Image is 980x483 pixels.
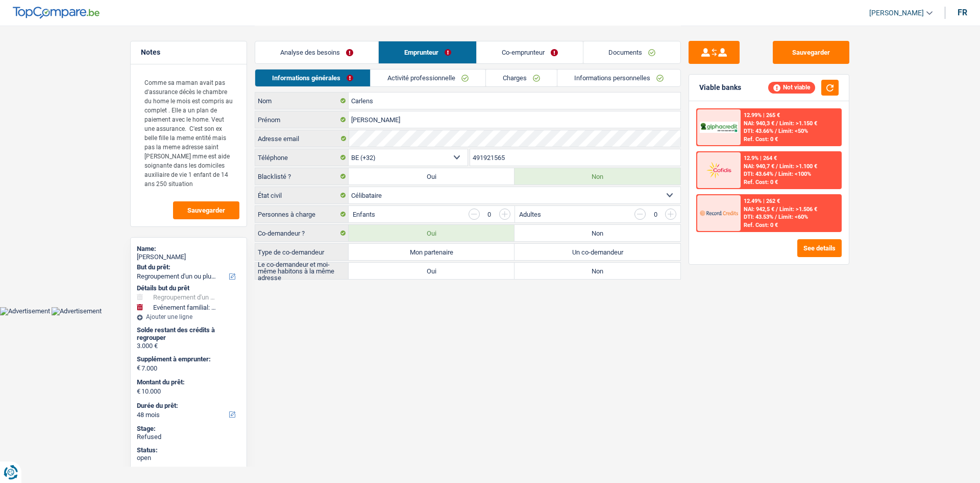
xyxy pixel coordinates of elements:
div: open [137,454,240,462]
label: Co-demandeur ? [255,225,349,241]
span: Limit: <50% [778,128,808,134]
span: Limit: >1.150 € [779,120,817,127]
div: Refused [137,433,240,441]
label: Enfants [353,211,375,218]
label: Prénom [255,111,349,128]
span: / [776,120,778,127]
a: Emprunteur [379,41,476,63]
div: Détails but du prêt [137,284,240,292]
button: See details [797,239,842,257]
span: NAI: 940,7 € [744,163,774,170]
label: Mon partenaire [349,244,514,260]
span: DTI: 43.64% [744,171,773,177]
div: 3.000 € [137,342,240,350]
label: Oui [349,263,514,279]
div: fr [958,8,967,17]
button: Sauvegarder [773,41,849,64]
span: / [775,171,777,177]
img: TopCompare Logo [13,7,100,19]
img: Record Credits [700,203,738,222]
label: Type de co-demandeur [255,244,349,260]
a: Activité professionnelle [371,70,485,86]
label: But du prêt: [137,263,238,271]
label: État civil [255,187,349,203]
span: € [137,387,140,396]
span: NAI: 940,3 € [744,120,774,127]
span: Limit: >1.506 € [779,206,817,213]
span: NAI: 942,5 € [744,206,774,213]
a: Informations générales [255,70,370,86]
a: Analyse des besoins [255,41,378,63]
label: Téléphone [255,149,349,166]
span: / [775,128,777,134]
label: Adresse email [255,130,349,147]
div: Solde restant des crédits à regrouper [137,326,240,342]
a: Informations personnelles [557,70,680,86]
button: Sauvegarder [173,201,239,219]
div: Ajouter une ligne [137,313,240,320]
div: Status: [137,446,240,454]
h5: Notes [141,48,236,57]
div: Ref. Cost: 0 € [744,179,778,186]
div: Name: [137,245,240,253]
a: [PERSON_NAME] [861,5,933,21]
div: Not viable [768,82,815,93]
input: 401020304 [470,149,681,166]
div: Ref. Cost: 0 € [744,136,778,143]
label: Un co-demandeur [514,244,680,260]
div: 0 [651,211,660,218]
label: Oui [349,225,514,241]
span: DTI: 43.53% [744,214,773,220]
span: Limit: <100% [778,171,811,177]
label: Non [514,263,680,279]
a: Documents [583,41,680,63]
img: Advertisement [52,307,102,315]
span: € [137,364,140,372]
label: Non [514,225,680,241]
div: Viable banks [699,83,741,92]
div: Stage: [137,425,240,433]
span: / [776,163,778,170]
div: 12.99% | 265 € [744,112,780,119]
label: Nom [255,93,349,109]
label: Blacklisté ? [255,168,349,185]
span: DTI: 43.66% [744,128,773,134]
span: / [776,206,778,213]
div: [PERSON_NAME] [137,253,240,261]
label: Supplément à emprunter: [137,355,238,363]
div: 12.49% | 262 € [744,198,780,204]
label: Le co-demandeur et moi-même habitons à la même adresse [255,263,349,279]
label: Adultes [519,211,541,218]
a: Co-emprunteur [477,41,583,63]
div: 0 [485,211,494,218]
a: Charges [486,70,557,86]
label: Oui [349,168,514,185]
span: [PERSON_NAME] [869,9,924,17]
div: Ref. Cost: 0 € [744,222,778,228]
img: AlphaCredit [700,122,738,133]
span: Limit: >1.100 € [779,163,817,170]
label: Montant du prêt: [137,378,238,386]
span: / [775,214,777,220]
label: Personnes à charge [255,206,349,222]
span: Limit: <60% [778,214,808,220]
div: 12.9% | 264 € [744,155,777,162]
img: Cofidis [700,160,738,179]
label: Durée du prêt: [137,402,238,410]
label: Non [514,168,680,185]
span: Sauvegarder [187,207,225,214]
